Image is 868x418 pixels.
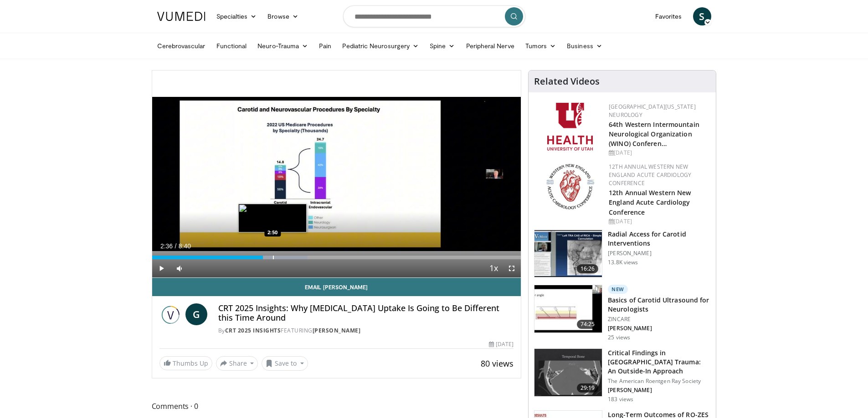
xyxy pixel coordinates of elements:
[225,327,281,334] a: CRT 2025 Insights
[547,103,593,151] img: f6362829-b0a3-407d-a044-59546adfd345.png.150x105_q85_autocrop_double_scale_upscale_version-0.2.png
[159,303,182,325] img: CRT 2025 Insights
[608,296,710,314] h3: Basics of Carotid Ultrasound for Neurologists
[534,348,710,403] a: 29:19 Critical Findings in [GEOGRAPHIC_DATA] Trauma: An Outside-In Approach The American Roentgen...
[608,348,710,376] h3: Critical Findings in [GEOGRAPHIC_DATA] Trauma: An Outside-In Approach
[489,340,514,348] div: [DATE]
[608,259,638,266] p: 13.8K views
[608,387,710,394] p: [PERSON_NAME]
[175,242,177,250] span: /
[520,37,562,55] a: Tumors
[561,37,608,55] a: Business
[577,320,599,329] span: 74:25
[313,327,361,334] a: [PERSON_NAME]
[609,120,699,148] a: 64th Western Intermountain Neurological Organization (WINO) Conferen…
[608,230,710,248] h3: Radial Access for Carotid Interventions
[185,303,207,325] a: G
[609,103,696,119] a: [GEOGRAPHIC_DATA][US_STATE] Neurology
[343,5,525,27] input: Search topics, interventions
[534,349,602,396] img: 8d8e3180-86ba-4d19-9168-3f59fd7b70ab.150x105_q85_crop-smart_upscale.jpg
[608,334,630,341] p: 25 views
[503,259,521,277] button: Fullscreen
[693,7,711,25] a: S
[337,37,424,55] a: Pediatric Neurosurgery
[211,37,252,55] a: Functional
[534,285,602,332] img: 909f4c92-df9b-4284-a94c-7a406844b75d.150x105_q85_crop-smart_upscale.jpg
[608,316,710,323] p: ZINCARE
[218,327,514,335] div: By FEATURING
[152,37,211,55] a: Cerebrovascular
[262,356,308,371] button: Save to
[238,204,307,232] img: image.jpeg
[170,259,189,277] button: Mute
[609,163,691,187] a: 12th Annual Western New England Acute Cardiology Conference
[262,7,304,25] a: Browse
[313,37,337,55] a: Pain
[179,242,191,250] span: 8:40
[608,325,710,332] p: [PERSON_NAME]
[577,383,599,393] span: 29:19
[216,356,258,371] button: Share
[534,230,602,277] img: RcxVNUapo-mhKxBX4xMDoxOjA4MTsiGN_2.150x105_q85_crop-smart_upscale.jpg
[534,285,710,341] a: 74:25 New Basics of Carotid Ultrasound for Neurologists ZINCARE [PERSON_NAME] 25 views
[608,396,633,403] p: 183 views
[545,163,596,211] img: 0954f259-7907-4053-a817-32a96463ecc8.png.150x105_q85_autocrop_double_scale_upscale_version-0.2.png
[577,264,599,273] span: 16:26
[218,303,514,323] h4: CRT 2025 Insights: Why [MEDICAL_DATA] Uptake Is Going to Be Different this Time Around
[608,250,710,257] p: [PERSON_NAME]
[211,7,262,25] a: Specialties
[152,259,170,277] button: Play
[650,7,688,25] a: Favorites
[152,256,521,259] div: Progress Bar
[152,400,522,412] span: Comments 0
[609,149,709,157] div: [DATE]
[461,37,520,55] a: Peripheral Nerve
[252,37,313,55] a: Neuro-Trauma
[152,278,521,296] a: Email [PERSON_NAME]
[534,230,710,278] a: 16:26 Radial Access for Carotid Interventions [PERSON_NAME] 13.8K views
[608,285,628,294] p: New
[609,188,691,216] a: 12th Annual Western New England Acute Cardiology Conference
[152,71,521,278] video-js: Video Player
[160,242,173,250] span: 2:36
[609,217,709,226] div: [DATE]
[424,37,460,55] a: Spine
[159,356,212,370] a: Thumbs Up
[534,76,600,87] h4: Related Videos
[484,259,503,277] button: Playback Rate
[157,12,205,21] img: VuMedi Logo
[481,358,514,369] span: 80 views
[608,378,710,385] p: The American Roentgen Ray Society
